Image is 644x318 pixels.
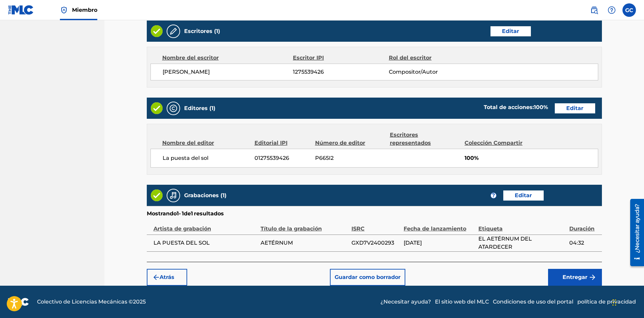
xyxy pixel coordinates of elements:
font: 1 [182,210,184,217]
font: Escritores [184,28,212,34]
img: Logotipo del MLC [8,5,34,15]
font: Atrás [160,274,174,280]
font: resultados [194,210,224,217]
a: Condiciones de uso del portal [493,298,573,306]
iframe: Centro de recursos [625,197,644,269]
img: buscar [590,6,598,14]
img: 7ee5dd4eb1f8a8e3ef2f.svg [152,273,160,281]
font: Rol del escritor [389,55,432,61]
font: Editores [184,105,208,111]
font: Mostrando [147,210,177,217]
font: Etiqueta [478,225,503,232]
font: Condiciones de uso del portal [493,298,573,305]
font: 2025 [133,298,146,305]
font: El sitio web del MLC [435,298,489,305]
font: Nombre del escritor [162,55,219,61]
button: Guardar como borrador [330,269,405,286]
font: Colección Compartir [465,140,522,146]
font: Número de editor [315,140,365,146]
font: 100 [534,104,543,110]
button: Editar [503,190,544,201]
a: ¿Necesitar ayuda? [380,298,431,306]
font: Título de la grabación [261,225,322,232]
font: La puesta del sol [163,155,208,161]
font: Editar [515,192,532,199]
font: GXD7V2400293 [351,240,394,246]
a: política de privacidad [577,298,636,306]
button: Editar [555,103,595,113]
button: Atrás [147,269,187,286]
a: Búsqueda pública [587,3,601,17]
img: logo [8,298,29,306]
font: Total de acciones: [484,104,534,110]
font: LA PUESTA DEL SOL [154,240,210,246]
font: Escritores representados [390,132,431,146]
font: Colectivo de Licencias Mecánicas © [37,298,133,305]
img: Escritores [169,27,177,35]
img: Válido [151,25,163,37]
font: - [179,210,181,217]
font: Editar [502,28,519,34]
font: Entregar [563,274,587,280]
img: Editores [169,104,177,112]
font: de [184,210,191,217]
font: 1 [177,210,179,217]
font: % [543,104,548,110]
div: Menú de usuario [622,3,636,17]
font: 01275539426 [255,155,289,161]
font: ISRC [351,225,365,232]
font: P665I2 [315,155,334,161]
font: AETÉRNUM [261,240,293,246]
button: Entregar [548,269,602,286]
font: ¿Necesitar ayuda? [380,298,431,305]
font: Editar [566,105,583,111]
img: f7272a7cc735f4ea7f67.svg [588,273,597,281]
font: Duración [569,225,595,232]
font: 04:32 [569,240,584,246]
iframe: Widget de chat [610,286,644,318]
font: 100% [465,155,479,161]
font: (1) [209,105,215,111]
font: Grabaciones [184,192,219,199]
font: Escritor IPI [293,55,324,61]
font: Nombre del editor [162,140,214,146]
font: (1) [221,192,227,199]
button: Editar [490,26,531,36]
font: ? [492,192,495,199]
div: Arrastrar [612,292,616,313]
font: 1 [191,210,193,217]
img: Titular de los derechos superior [60,6,68,14]
img: Grabaciones [169,191,177,200]
div: Ayuda [605,3,618,17]
font: 1275539426 [293,69,324,75]
a: El sitio web del MLC [435,298,489,306]
font: Editorial IPI [255,140,287,146]
font: EL AETÉRNUM DEL ATARDECER [478,236,532,250]
font: [PERSON_NAME] [163,69,210,75]
font: Miembro [72,7,97,13]
font: (1) [214,28,220,34]
font: Artista de grabación [154,225,211,232]
img: Válido [151,189,163,201]
img: Válido [151,102,163,114]
font: Compositor/Autor [389,69,438,75]
font: Fecha de lanzamiento [404,225,466,232]
img: ayuda [608,6,616,14]
font: Guardar como borrador [335,274,401,280]
font: [DATE] [404,240,422,246]
font: política de privacidad [577,298,636,305]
